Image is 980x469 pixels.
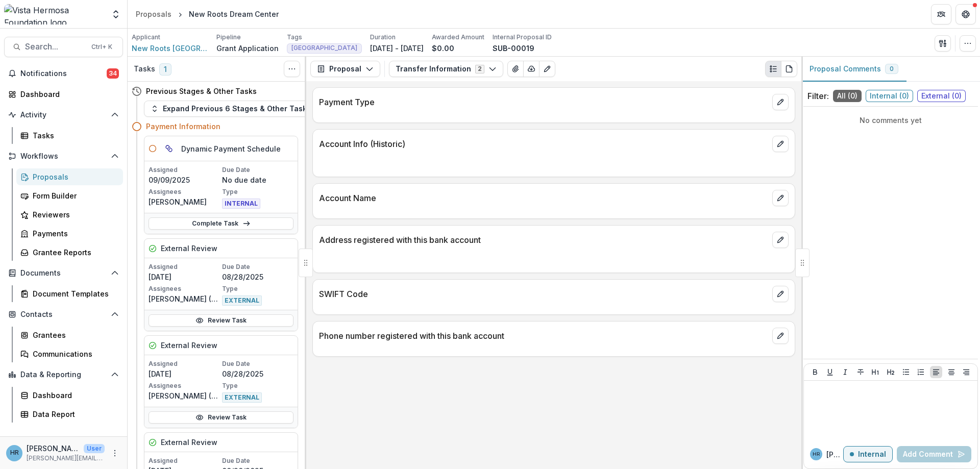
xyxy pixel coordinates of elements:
[833,90,862,102] span: All ( 0 )
[10,450,19,456] div: Hannah Roosendaal
[890,65,894,72] span: 0
[149,411,293,424] a: Review Task
[930,366,942,378] button: Align Left
[84,444,105,453] p: User
[189,9,279,19] div: New Roots Dream Center
[222,392,262,403] span: EXTERNAL
[16,406,123,423] a: Data Report
[16,345,123,362] a: Communications
[4,86,123,103] a: Dashboard
[16,127,123,144] a: Tasks
[826,449,843,460] p: [PERSON_NAME]
[772,232,789,248] button: edit
[33,409,115,419] div: Data Report
[33,228,115,239] div: Payments
[389,61,503,77] button: Transfer Information2
[222,295,262,306] span: EXTERNAL
[27,454,105,463] p: [PERSON_NAME][EMAIL_ADDRESS][DOMAIN_NAME]
[869,366,881,378] button: Heading 1
[16,244,123,261] a: Grantee Reports
[149,187,220,196] p: Assignees
[772,190,789,206] button: edit
[136,9,171,19] div: Proposals
[149,271,220,282] p: [DATE]
[149,390,220,401] p: [PERSON_NAME] ([EMAIL_ADDRESS][DOMAIN_NAME])
[222,199,260,209] span: INTERNAL
[159,63,171,76] span: 1
[4,65,123,82] button: Notifications34
[33,330,115,340] div: Grantees
[149,262,220,271] p: Assigned
[222,381,293,390] p: Type
[507,61,524,77] button: View Attached Files
[4,4,105,24] img: Vista Hermosa Foundation logo
[824,366,836,378] button: Underline
[319,288,768,300] p: SWIFT Code
[222,165,293,175] p: Due Date
[149,217,293,230] a: Complete Task
[149,456,220,465] p: Assigned
[772,286,789,302] button: edit
[149,165,220,175] p: Assigned
[843,446,893,462] button: Internal
[149,175,220,185] p: 09/09/2025
[27,443,80,454] p: [PERSON_NAME]
[25,42,85,52] span: Search...
[291,44,357,52] span: [GEOGRAPHIC_DATA]
[149,314,293,327] a: Review Task
[955,4,976,24] button: Get Help
[858,450,886,459] p: Internal
[161,140,177,157] button: View dependent tasks
[915,366,927,378] button: Ordered List
[945,366,958,378] button: Align Center
[807,90,829,102] p: Filter:
[33,390,115,401] div: Dashboard
[149,359,220,368] p: Assigned
[33,171,115,182] div: Proposals
[222,456,293,465] p: Due Date
[16,168,123,185] a: Proposals
[149,284,220,293] p: Assignees
[370,43,424,54] p: [DATE] - [DATE]
[149,293,220,304] p: [PERSON_NAME] ([PERSON_NAME][EMAIL_ADDRESS][DOMAIN_NAME])
[16,225,123,242] a: Payments
[20,69,107,78] span: Notifications
[900,366,912,378] button: Bullet List
[89,41,114,53] div: Ctrl + K
[807,115,974,126] p: No comments yet
[539,61,555,77] button: Edit as form
[287,33,302,42] p: Tags
[134,65,155,73] h3: Tasks
[310,61,380,77] button: Proposal
[931,4,951,24] button: Partners
[146,86,257,96] h4: Previous Stages & Other Tasks
[319,234,768,246] p: Address registered with this bank account
[432,33,484,42] p: Awarded Amount
[20,371,107,379] span: Data & Reporting
[222,284,293,293] p: Type
[16,327,123,343] a: Grantees
[4,366,123,383] button: Open Data & Reporting
[813,452,820,457] div: Hannah Roosendaal
[20,269,107,278] span: Documents
[149,381,220,390] p: Assignees
[4,306,123,323] button: Open Contacts
[897,446,971,462] button: Add Comment
[20,111,107,119] span: Activity
[854,366,867,378] button: Strike
[866,90,913,102] span: Internal ( 0 )
[144,101,317,117] button: Expand Previous 6 Stages & Other Tasks
[16,187,123,204] a: Form Builder
[16,387,123,404] a: Dashboard
[801,57,906,82] button: Proposal Comments
[132,7,283,21] nav: breadcrumb
[4,265,123,281] button: Open Documents
[20,89,115,100] div: Dashboard
[4,148,123,164] button: Open Workflows
[772,328,789,344] button: edit
[222,368,293,379] p: 08/28/2025
[809,366,821,378] button: Bold
[16,285,123,302] a: Document Templates
[33,247,115,258] div: Grantee Reports
[765,61,781,77] button: Plaintext view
